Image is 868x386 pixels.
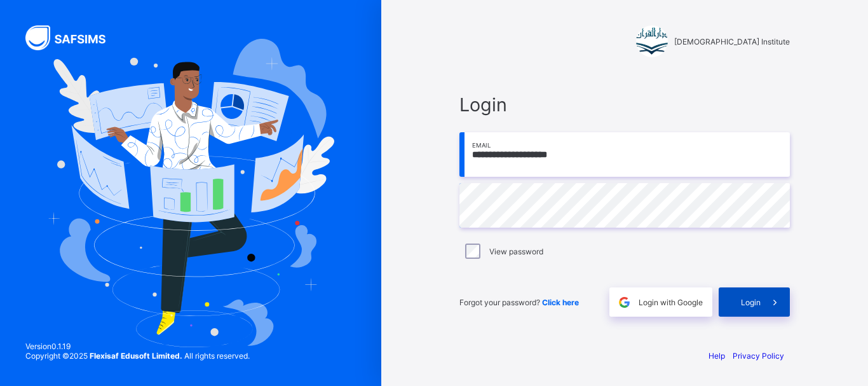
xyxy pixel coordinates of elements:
label: View password [489,247,543,256]
span: Login [459,93,790,116]
span: Login with Google [639,298,703,307]
span: [DEMOGRAPHIC_DATA] Institute [674,37,790,46]
img: SAFSIMS Logo [25,25,121,50]
span: Copyright © 2025 All rights reserved. [25,351,250,361]
a: Click here [542,298,579,307]
a: Privacy Policy [733,351,784,361]
img: Hero Image [47,39,334,348]
img: google.396cfc9801f0270233282035f929180a.svg [617,295,632,310]
span: Version 0.1.19 [25,341,250,351]
a: Help [709,351,725,361]
span: Forgot your password? [459,298,579,307]
span: Login [741,298,761,307]
strong: Flexisaf Edusoft Limited. [90,351,182,361]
